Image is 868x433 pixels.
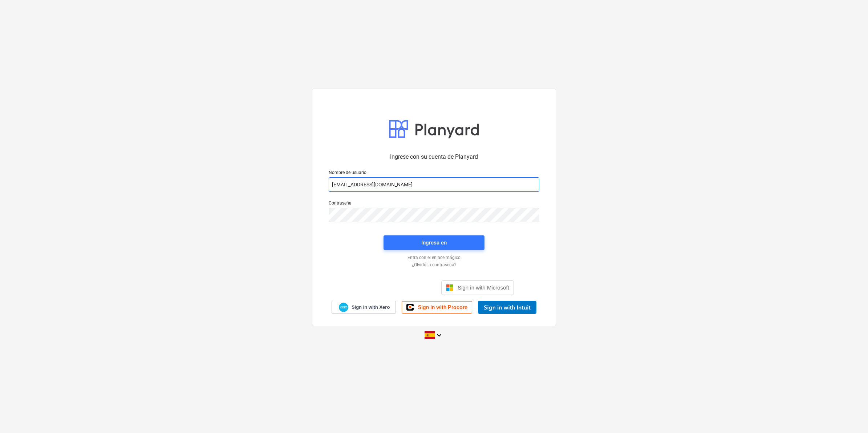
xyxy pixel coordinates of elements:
[329,153,539,161] p: Ingrese con su cuenta de Planyard
[446,284,453,291] img: Microsoft logo
[418,304,467,311] span: Sign in with Procore
[458,284,509,291] span: Sign in with Microsoft
[402,301,472,313] a: Sign in with Procore
[832,398,868,433] iframe: Chat Widget
[339,303,348,312] img: Xero logo
[325,255,543,261] a: Entra con el enlace mágico
[435,331,443,340] i: keyboard_arrow_down
[329,170,539,177] p: Nombre de usuario
[421,238,447,247] div: Ingresa en
[384,235,484,250] button: Ingresa en
[329,201,539,208] p: Contraseña
[352,304,390,311] span: Sign in with Xero
[350,280,439,296] iframe: Botón Iniciar sesión con Google
[329,177,539,192] input: Nombre de usuario
[832,398,868,433] div: Widget de chat
[325,262,543,268] a: ¿Olvidó la contraseña?
[332,301,396,313] a: Sign in with Xero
